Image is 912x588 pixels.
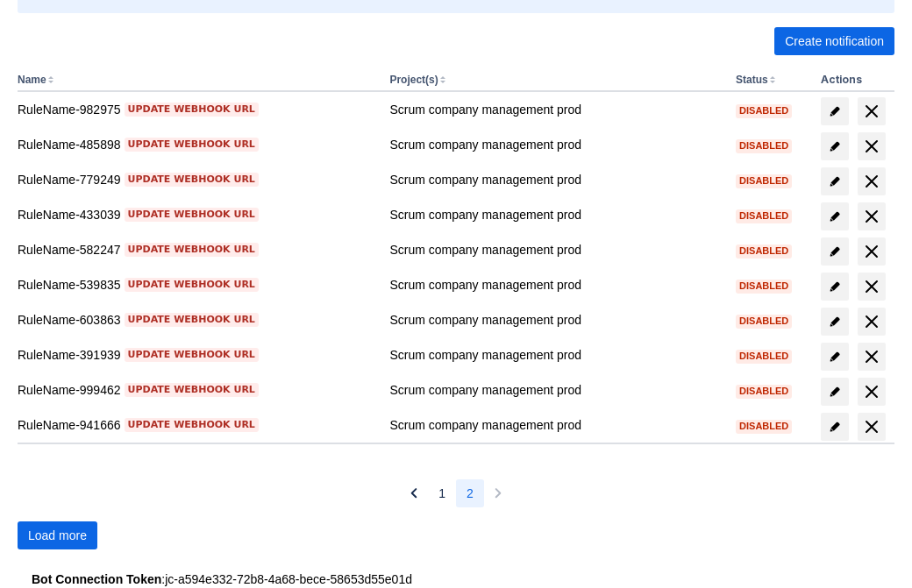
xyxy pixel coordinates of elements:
span: Update webhook URL [128,348,255,362]
div: Scrum company management prod [389,346,722,364]
div: Scrum company management prod [389,311,722,329]
span: Disabled [736,246,792,256]
div: : jc-a594e332-72b8-4a68-bece-58653d55e01d [32,570,880,588]
button: Project(s) [389,74,438,86]
strong: Bot Connection Token [32,572,161,586]
div: RuleName-941666 [18,416,375,434]
span: Update webhook URL [128,383,255,397]
div: Scrum company management prod [389,381,722,399]
button: Next [484,479,512,507]
div: Scrum company management prod [389,416,722,434]
span: edit [828,244,842,259]
span: delete [861,276,882,297]
span: Disabled [736,176,792,186]
div: Scrum company management prod [389,171,722,188]
span: 2 [467,479,474,507]
span: Disabled [736,351,792,361]
div: RuleName-982975 [18,101,375,118]
div: RuleName-779249 [18,171,375,188]
span: Update webhook URL [128,243,255,257]
span: edit [828,280,842,294]
div: Scrum company management prod [389,276,722,294]
button: Create notification [774,27,894,55]
span: delete [861,381,882,402]
span: delete [861,241,882,262]
button: Load more [18,521,97,549]
div: Scrum company management prod [389,101,722,118]
span: 1 [438,479,445,507]
button: Name [18,74,46,86]
span: Disabled [736,316,792,326]
span: Disabled [736,211,792,221]
button: Page 2 [456,479,484,507]
span: edit [828,209,842,223]
div: Scrum company management prod [389,241,722,259]
div: Scrum company management prod [389,136,722,153]
span: delete [861,311,882,332]
span: delete [861,416,882,437]
div: RuleName-433039 [18,206,375,223]
span: Update webhook URL [128,173,255,187]
button: Previous [400,479,428,507]
span: delete [861,101,882,122]
span: Disabled [736,281,792,291]
div: RuleName-582247 [18,241,375,259]
span: Create notification [785,27,884,55]
div: RuleName-485898 [18,136,375,153]
span: edit [828,139,842,153]
span: Update webhook URL [128,278,255,292]
button: Page 1 [428,479,456,507]
span: Disabled [736,106,792,116]
span: Update webhook URL [128,103,255,117]
div: RuleName-539835 [18,276,375,294]
span: Update webhook URL [128,313,255,327]
span: Update webhook URL [128,138,255,152]
span: Disabled [736,141,792,151]
span: delete [861,206,882,227]
span: edit [828,315,842,329]
span: edit [828,385,842,399]
span: Update webhook URL [128,418,255,432]
span: delete [861,346,882,367]
button: Status [736,74,768,86]
span: edit [828,174,842,188]
div: RuleName-999462 [18,381,375,399]
span: Disabled [736,422,792,431]
span: edit [828,350,842,364]
div: Scrum company management prod [389,206,722,223]
span: Update webhook URL [128,208,255,222]
div: RuleName-391939 [18,346,375,364]
span: Load more [28,521,87,549]
span: Disabled [736,386,792,396]
div: RuleName-603863 [18,311,375,329]
span: delete [861,136,882,157]
span: delete [861,171,882,192]
span: edit [828,104,842,118]
th: Actions [814,69,894,92]
span: edit [828,420,842,434]
nav: Pagination [400,479,512,507]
